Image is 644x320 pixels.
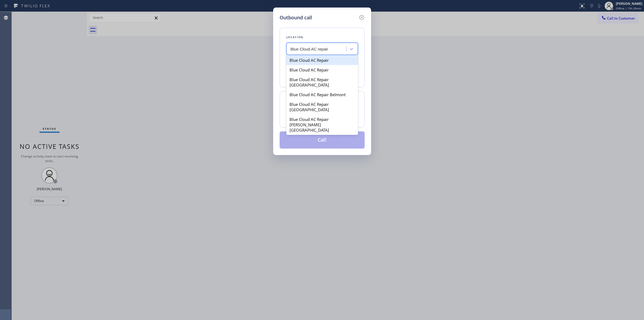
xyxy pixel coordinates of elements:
[286,65,358,75] div: Blue Cloud AC Repair
[286,55,358,65] div: Blue Cloud AC Repair
[286,90,358,99] div: Blue Cloud AC Repair Belmont
[286,34,358,40] div: Location
[286,75,358,90] div: Blue Cloud AC Repair [GEOGRAPHIC_DATA]
[280,14,312,21] h5: Outbound call
[280,131,365,149] button: Call
[286,99,358,114] div: Blue Cloud AC Repair [GEOGRAPHIC_DATA]
[286,114,358,135] div: Blue Cloud AC Repair [PERSON_NAME][GEOGRAPHIC_DATA]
